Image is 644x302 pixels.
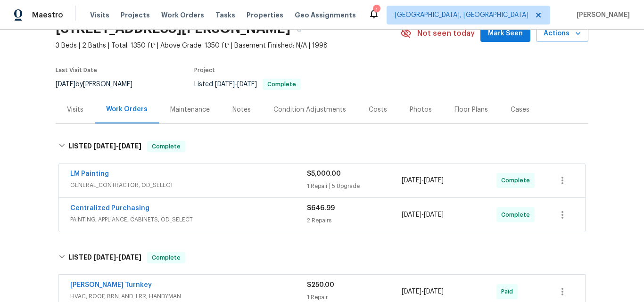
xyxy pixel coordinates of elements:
span: [PERSON_NAME] [573,10,630,20]
span: $250.00 [307,282,334,288]
span: Properties [247,10,283,20]
span: [DATE] [402,212,421,218]
h6: LISTED [68,252,141,263]
div: Photos [410,105,432,114]
span: Complete [148,253,184,262]
span: [DATE] [402,288,421,295]
span: GENERAL_CONTRACTOR, OD_SELECT [70,180,307,190]
div: Floor Plans [454,105,488,114]
a: LM Painting [70,171,109,177]
span: [GEOGRAPHIC_DATA], [GEOGRAPHIC_DATA] [395,10,528,20]
div: Visits [67,105,83,114]
span: Listed [194,81,301,88]
span: - [402,176,444,185]
span: - [215,81,257,88]
span: [DATE] [93,254,116,261]
div: Maintenance [170,105,210,114]
span: [DATE] [119,143,141,149]
span: Maestro [32,10,63,20]
a: [PERSON_NAME] Turnkey [70,282,152,288]
h2: [STREET_ADDRESS][PERSON_NAME] [56,24,290,33]
div: Condition Adjustments [273,105,346,114]
span: HVAC, ROOF, BRN_AND_LRR, HANDYMAN [70,292,307,301]
span: Mark Seen [488,28,523,40]
span: - [402,287,444,296]
span: [DATE] [119,254,141,261]
span: [DATE] [237,81,257,88]
span: Actions [544,28,581,40]
span: PAINTING, APPLIANCE, CABINETS, OD_SELECT [70,215,307,224]
span: $5,000.00 [307,171,341,177]
span: [DATE] [402,177,421,184]
span: Complete [148,142,184,151]
div: Work Orders [106,105,148,114]
span: Complete [501,210,534,220]
span: - [402,210,444,220]
span: Tasks [215,12,235,18]
div: LISTED [DATE]-[DATE]Complete [56,131,588,162]
span: Visits [90,10,109,20]
span: [DATE] [93,143,116,149]
span: 3 Beds | 2 Baths | Total: 1350 ft² | Above Grade: 1350 ft² | Basement Finished: N/A | 1998 [56,41,400,50]
span: - [93,143,141,149]
div: 1 Repair | 5 Upgrade [307,181,402,191]
div: 1 Repair [307,293,402,302]
span: Complete [501,176,534,185]
span: Last Visit Date [56,67,97,73]
div: by [PERSON_NAME] [56,79,144,90]
span: Project [194,67,215,73]
div: 2 Repairs [307,216,402,225]
span: [DATE] [424,177,444,184]
button: Actions [536,25,588,42]
span: Projects [121,10,150,20]
h6: LISTED [68,141,141,152]
div: Cases [511,105,529,114]
span: [DATE] [215,81,235,88]
div: Costs [369,105,387,114]
a: Centralized Purchasing [70,205,149,212]
span: Work Orders [161,10,204,20]
span: [DATE] [424,288,444,295]
span: Paid [501,287,517,296]
span: $646.99 [307,205,335,212]
button: Mark Seen [480,25,530,42]
div: LISTED [DATE]-[DATE]Complete [56,243,588,273]
span: Not seen today [417,29,475,38]
span: Complete [264,82,300,87]
span: Geo Assignments [295,10,356,20]
span: [DATE] [424,212,444,218]
span: [DATE] [56,81,75,88]
div: Notes [232,105,251,114]
div: 1 [373,6,380,15]
span: - [93,254,141,261]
